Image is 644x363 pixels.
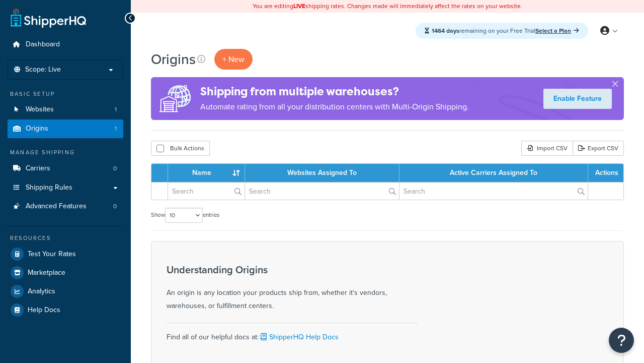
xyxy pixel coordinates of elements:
span: Websites [26,105,54,114]
th: Websites Assigned To [245,164,399,182]
div: Find all of our helpful docs at: [167,323,418,344]
th: Actions [588,164,623,182]
a: Help Docs [8,301,123,319]
a: Export CSV [573,141,624,156]
a: Test Your Rates [8,245,123,263]
a: Dashboard [8,35,123,54]
a: Marketplace [8,264,123,282]
div: An origin is any location your products ship from, whether it's vendors, warehouses, or fulfillme... [167,264,418,313]
a: + New [214,49,253,70]
input: Search [245,183,399,200]
span: Advanced Features [26,202,87,211]
img: ad-origins-multi-dfa493678c5a35abed25fd24b4b8a3fa3505936ce257c16c00bdefe2f3200be3.png [151,77,200,120]
div: Resources [8,234,123,243]
span: Help Docs [28,306,60,315]
span: Origins [26,125,48,133]
a: Select a Plan [535,26,579,35]
a: Analytics [8,282,123,300]
a: ShipperHQ Home [11,8,86,28]
b: LIVE [293,2,305,11]
span: + New [222,53,245,65]
h3: Understanding Origins [167,264,418,275]
div: Manage Shipping [8,148,123,157]
label: Show entries [151,208,219,223]
h4: Shipping from multiple warehouses? [200,83,469,100]
select: Showentries [165,208,203,223]
input: Search [168,183,245,200]
span: Scope: Live [25,66,61,74]
li: Advanced Features [8,197,123,216]
p: Automate rating from all your distribution centers with Multi-Origin Shipping. [200,100,469,114]
span: Dashboard [26,40,60,49]
li: Origins [8,119,123,138]
input: Search [399,183,588,200]
span: 0 [113,202,117,211]
button: Open Resource Center [609,328,634,353]
a: Enable Feature [543,89,612,109]
a: ShipperHQ Help Docs [259,332,339,342]
h1: Origins [151,49,196,69]
li: Carriers [8,159,123,178]
a: Shipping Rules [8,178,123,197]
span: Marketplace [28,269,65,277]
li: Websites [8,100,123,119]
span: 1 [115,105,117,114]
th: Name [168,164,245,182]
span: Shipping Rules [26,184,72,192]
a: Origins 1 [8,119,123,138]
div: remaining on your Free Trial [416,23,588,39]
span: Test Your Rates [28,250,76,259]
span: 0 [113,164,117,173]
a: Advanced Features 0 [8,197,123,216]
a: Websites 1 [8,100,123,119]
div: Import CSV [521,141,573,156]
strong: 1464 days [432,26,459,35]
th: Active Carriers Assigned To [399,164,588,182]
span: Carriers [26,164,50,173]
span: Analytics [28,287,55,296]
div: Basic Setup [8,90,123,98]
button: Bulk Actions [151,141,210,156]
a: Carriers 0 [8,159,123,178]
span: 1 [115,125,117,133]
